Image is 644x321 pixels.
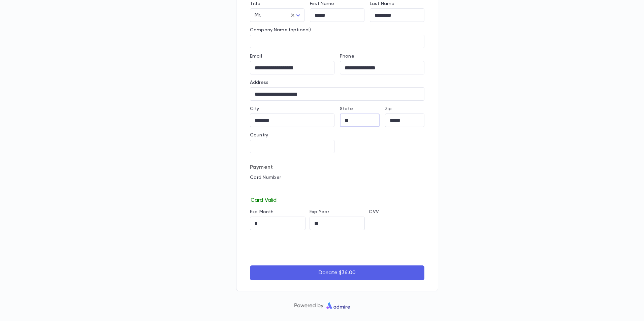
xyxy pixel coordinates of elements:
label: Title [250,1,260,6]
label: State [340,106,353,111]
label: Country [250,132,268,138]
label: Zip [385,106,392,111]
label: Last Name [370,1,394,6]
label: City [250,106,259,111]
p: CVV [369,209,424,215]
label: Exp Month [250,209,273,215]
label: Company Name (optional) [250,27,311,33]
div: Mr. [250,9,304,22]
iframe: cvv [369,217,424,230]
p: Payment [250,164,424,171]
span: Mr. [255,12,261,18]
label: First Name [310,1,334,6]
label: Phone [340,54,354,59]
label: Exp Year [310,209,329,215]
p: Card Number [250,175,424,180]
label: Email [250,54,262,59]
label: Address [250,80,268,85]
iframe: card [250,182,424,196]
button: Donate $36.00 [250,265,424,280]
p: Card Valid [250,196,424,204]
